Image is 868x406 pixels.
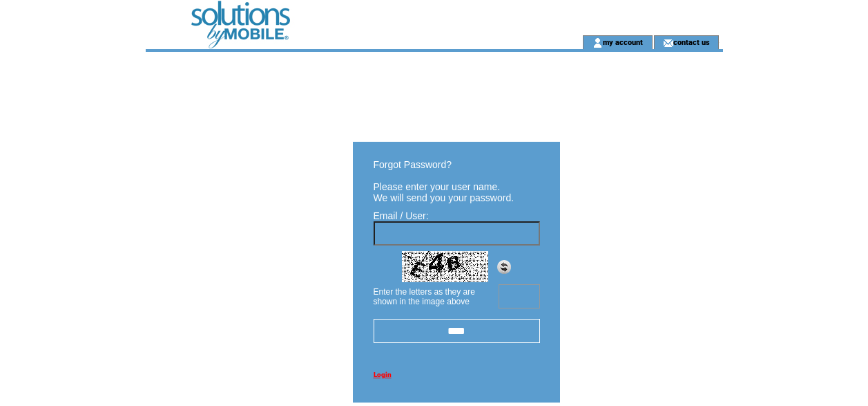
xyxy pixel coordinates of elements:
[497,260,511,274] img: refresh.png
[663,37,673,48] img: contact_us_icon.gif
[374,210,429,221] span: Email / User:
[592,37,603,48] img: account_icon.gif
[374,371,392,378] a: Login
[673,37,710,46] a: contact us
[374,159,514,203] span: Forgot Password? Please enter your user name. We will send you your password.
[603,37,643,46] a: my account
[374,287,475,306] span: Enter the letters as they are shown in the image above
[402,251,488,282] img: Captcha.jpg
